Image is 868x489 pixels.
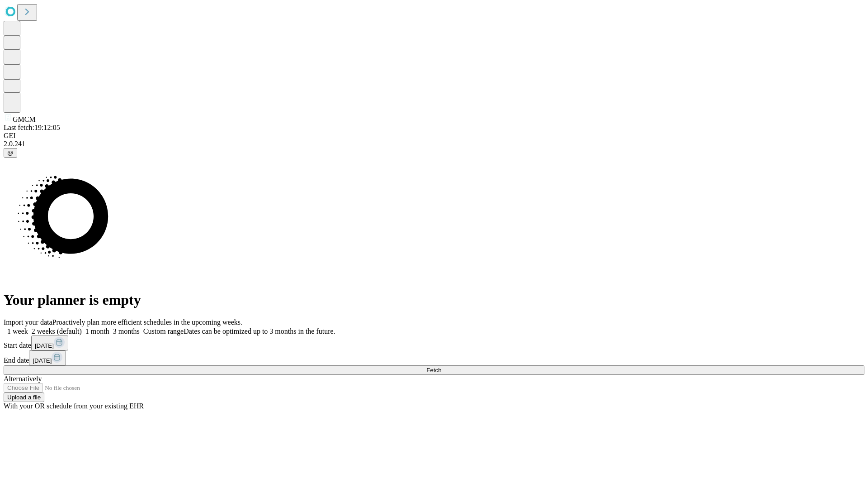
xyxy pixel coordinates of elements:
[7,149,14,156] span: @
[4,292,864,308] h1: Your planner is empty
[4,140,864,148] div: 2.0.241
[143,327,184,335] span: Custom range
[4,318,52,326] span: Import your data
[13,115,36,123] span: GMCM
[4,124,60,131] span: Last fetch: 19:12:05
[426,367,441,374] span: Fetch
[4,350,864,365] div: End date
[33,357,52,364] span: [DATE]
[31,336,68,350] button: [DATE]
[113,327,140,335] span: 3 months
[32,327,82,335] span: 2 weeks (default)
[52,318,242,326] span: Proactively plan more efficient schedules in the upcoming weeks.
[35,342,54,349] span: [DATE]
[4,375,42,383] span: Alternatively
[4,402,144,410] span: With your OR schedule from your existing EHR
[4,148,17,158] button: @
[85,327,109,335] span: 1 month
[184,327,335,335] span: Dates can be optimized up to 3 months in the future.
[7,327,28,335] span: 1 week
[4,132,864,140] div: GEI
[4,365,864,375] button: Fetch
[29,350,66,365] button: [DATE]
[4,336,864,350] div: Start date
[4,393,44,402] button: Upload a file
